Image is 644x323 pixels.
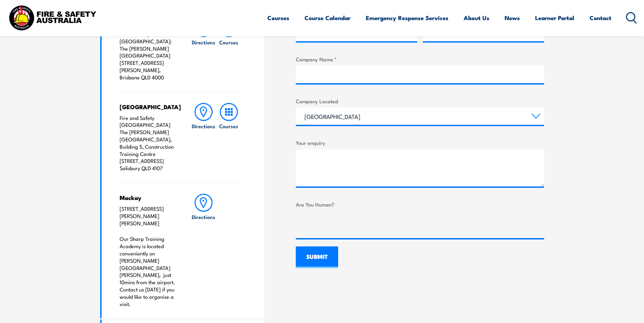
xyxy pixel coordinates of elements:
[464,9,489,27] a: About Us
[296,139,544,147] label: Your enquiry
[216,19,241,81] a: Courses
[191,19,216,81] a: Directions
[296,55,544,63] label: Company Name
[120,103,178,111] h4: [GEOGRAPHIC_DATA]
[296,97,544,105] label: Company Located
[192,122,215,130] h6: Directions
[191,194,216,307] a: Directions
[535,9,574,27] a: Learner Portal
[219,122,238,130] h6: Courses
[191,103,216,172] a: Directions
[120,194,178,201] h4: Mackay
[304,9,351,27] a: Course Calendar
[505,9,520,27] a: News
[120,30,178,81] p: Fire & Safety [GEOGRAPHIC_DATA]: The [PERSON_NAME][GEOGRAPHIC_DATA] [STREET_ADDRESS][PERSON_NAME]...
[366,9,448,27] a: Emergency Response Services
[120,205,178,227] p: [STREET_ADDRESS][PERSON_NAME][PERSON_NAME]
[296,200,544,208] label: Are You Human?
[216,103,241,172] a: Courses
[296,211,401,238] iframe: reCAPTCHA
[219,38,238,46] h6: Courses
[296,246,338,268] input: SUBMIT
[192,38,215,46] h6: Directions
[120,114,178,172] p: Fire and Safety [GEOGRAPHIC_DATA] The [PERSON_NAME][GEOGRAPHIC_DATA], Building 5, Construction Tr...
[267,9,289,27] a: Courses
[192,213,215,220] h6: Directions
[590,9,611,27] a: Contact
[120,235,178,307] p: Our Sharp Training Academy is located conveniently on [PERSON_NAME][GEOGRAPHIC_DATA][PERSON_NAME]...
